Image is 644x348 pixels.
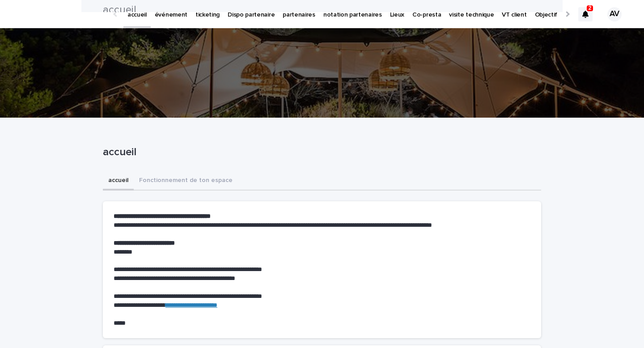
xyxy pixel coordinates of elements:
[607,7,622,21] div: AV
[18,5,105,23] img: Ls34BcGeRexTGTNfXpUC
[589,5,592,11] p: 2
[578,7,593,21] div: 2
[103,146,538,159] p: accueil
[134,172,238,191] button: Fonctionnement de ton espace
[103,172,134,191] button: accueil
